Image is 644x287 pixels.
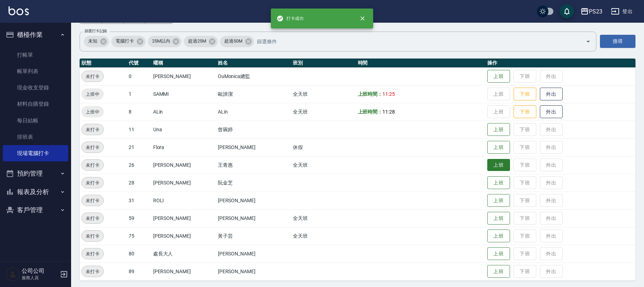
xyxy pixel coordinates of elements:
[216,209,291,227] td: [PERSON_NAME]
[3,129,68,145] a: 排班表
[540,105,563,118] button: 外出
[127,192,151,209] td: 31
[85,28,107,34] label: 篩選打卡記錄
[487,141,510,154] button: 上班
[127,67,151,85] td: 0
[3,183,68,201] button: 報表及分析
[600,35,635,48] button: 搜尋
[127,263,151,280] td: 89
[356,59,485,68] th: 時間
[82,144,103,151] span: 未打卡
[216,59,291,68] th: 姓名
[3,63,68,79] a: 帳單列表
[82,126,103,133] span: 未打卡
[6,267,20,281] img: Person
[216,174,291,192] td: 阮金芝
[216,263,291,280] td: [PERSON_NAME]
[84,36,109,47] div: 未知
[291,59,356,68] th: 班別
[3,96,68,112] a: 材料自購登錄
[184,38,210,45] span: 超過25M
[216,85,291,103] td: 歐諦潔
[487,230,510,243] button: 上班
[151,263,216,280] td: [PERSON_NAME]
[82,215,103,222] span: 未打卡
[22,275,58,281] p: 服務人員
[487,123,510,136] button: 上班
[487,247,510,260] button: 上班
[127,121,151,138] td: 11
[514,105,536,118] button: 下班
[151,67,216,85] td: [PERSON_NAME]
[291,156,356,174] td: 全天班
[3,79,68,96] a: 現金收支登錄
[216,245,291,263] td: [PERSON_NAME]
[127,209,151,227] td: 59
[291,138,356,156] td: 休假
[82,197,103,204] span: 未打卡
[184,36,218,47] div: 超過25M
[216,192,291,209] td: [PERSON_NAME]
[151,103,216,121] td: ALin
[127,245,151,263] td: 80
[540,88,563,101] button: 外出
[151,59,216,68] th: 暱稱
[3,26,68,44] button: 櫃檯作業
[151,174,216,192] td: [PERSON_NAME]
[151,227,216,245] td: [PERSON_NAME]
[9,6,29,15] img: Logo
[82,161,103,169] span: 未打卡
[127,138,151,156] td: 21
[81,90,104,98] span: 上班中
[151,138,216,156] td: Flora
[220,36,254,47] div: 超過50M
[291,85,356,103] td: 全天班
[358,109,383,115] b: 上班時間：
[82,250,103,258] span: 未打卡
[127,59,151,68] th: 代號
[487,212,510,225] button: 上班
[487,70,510,83] button: 上班
[487,265,510,278] button: 上班
[80,59,127,68] th: 狀態
[216,67,291,85] td: OuMonica總監
[560,4,574,18] button: save
[82,232,103,240] span: 未打卡
[82,268,103,275] span: 未打卡
[514,88,536,101] button: 下班
[81,108,104,116] span: 上班中
[127,227,151,245] td: 75
[485,59,635,68] th: 操作
[216,227,291,245] td: 黃子芸
[151,156,216,174] td: [PERSON_NAME]
[583,36,594,47] button: Open
[127,156,151,174] td: 26
[382,109,395,115] span: 11:28
[578,4,605,19] button: PS23
[82,179,103,187] span: 未打卡
[151,85,216,103] td: SAMMI
[111,38,138,45] span: 電腦打卡
[216,156,291,174] td: 王青惠
[355,11,370,26] button: close
[22,267,58,275] h5: 公司公司
[3,145,68,161] a: 現場電腦打卡
[127,174,151,192] td: 28
[216,121,291,138] td: 曾琬婷
[3,112,68,129] a: 每日結帳
[84,38,102,45] span: 未知
[148,38,175,45] span: 25M以內
[3,164,68,183] button: 預約管理
[291,227,356,245] td: 全天班
[151,209,216,227] td: [PERSON_NAME]
[255,35,573,48] input: 篩選條件
[589,7,602,16] div: PS23
[487,159,510,171] button: 上班
[151,245,216,263] td: 處長大人
[608,5,635,18] button: 登出
[277,15,304,22] span: 打卡成功
[216,103,291,121] td: ALin
[127,103,151,121] td: 8
[291,209,356,227] td: 全天班
[127,85,151,103] td: 1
